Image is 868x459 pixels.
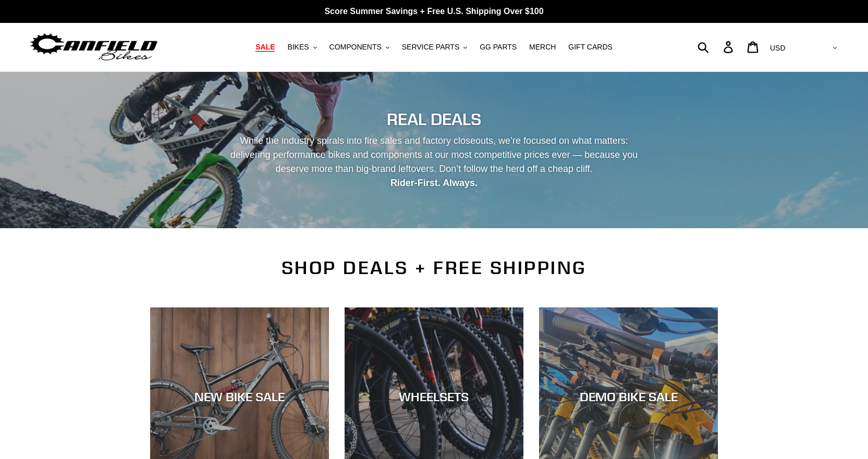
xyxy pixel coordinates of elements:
[390,178,478,188] strong: Rider-First. Always.
[563,40,618,54] a: GIFT CARDS
[345,389,523,404] div: WHEELSETS
[287,43,309,52] span: BIKES
[568,43,613,52] span: GIFT CARDS
[250,40,280,54] a: SALE
[402,43,459,52] span: SERVICE PARTS
[397,40,472,54] button: SERVICE PARTS
[150,257,718,279] h2: SHOP DEALS + FREE SHIPPING
[324,40,395,54] button: COMPONENTS
[524,40,561,54] a: MERCH
[221,134,647,190] p: While the industry spirals into fire sales and factory closeouts, we’re focused on what matters: ...
[255,43,275,52] span: SALE
[529,43,556,52] span: MERCH
[329,43,382,52] span: COMPONENTS
[703,35,730,58] input: Search
[474,40,522,54] a: GG PARTS
[480,43,517,52] span: GG PARTS
[150,109,718,129] h2: REAL DEALS
[282,40,322,54] button: BIKES
[539,389,718,404] div: DEMO BIKE SALE
[29,31,159,64] img: Canfield Bikes
[150,389,329,404] div: NEW BIKE SALE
